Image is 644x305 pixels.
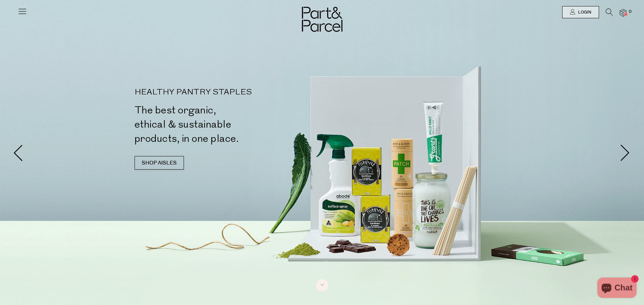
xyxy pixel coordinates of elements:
[627,9,633,15] span: 0
[576,9,591,15] span: Login
[302,7,342,32] img: Part&Parcel
[620,9,626,16] a: 0
[135,88,325,96] p: HEALTHY PANTRY STAPLES
[135,103,325,146] h2: The best organic, ethical & sustainable products, in one place.
[595,278,639,300] inbox-online-store-chat: Shopify online store chat
[135,156,184,170] a: SHOP AISLES
[562,6,599,18] a: Login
